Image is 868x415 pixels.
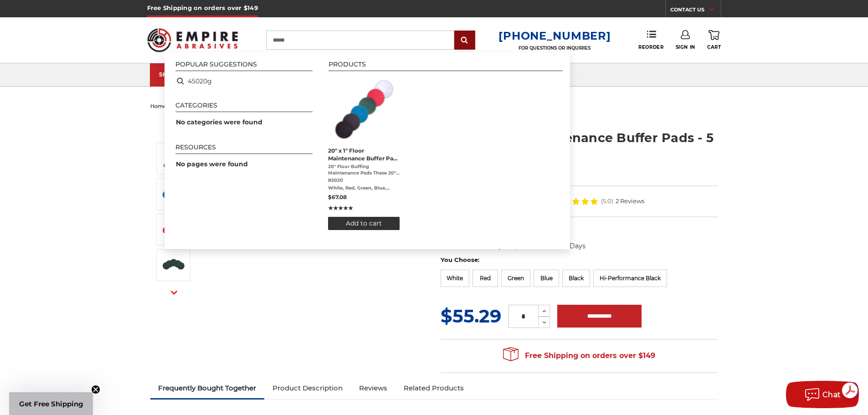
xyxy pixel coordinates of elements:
[264,378,351,398] a: Product Description
[175,61,313,71] li: Popular suggestions
[616,198,644,204] span: 2 Reviews
[351,378,395,398] a: Reviews
[162,218,185,241] img: 17" Red Floor Maintenance Buffer Pads - 5 Pack
[441,256,718,265] label: You Choose:
[91,385,100,394] button: Close teaser
[162,183,185,205] img: 17" Blue Floor Maintenance Buffer Pads - 5 Pack
[498,29,611,42] a: [PHONE_NUMBER]
[328,217,400,230] button: Add to cart
[676,44,695,50] span: Sign In
[328,77,400,230] a: 20" x 1" Floor Maintenance Buffer Pads - 5 Pack
[328,147,400,162] span: 20" x 1" Floor Maintenance Buffer Pads - 5 Pack
[638,30,663,50] a: Reorder
[150,103,166,109] a: home
[159,71,232,78] div: SHOP CATEGORIES
[786,381,859,408] button: Chat
[328,204,353,212] span: ★★★★★
[328,164,400,176] span: 20" Floor Buffing Maintenance Pads These 20" Buffer Floor Maintenance Pads are perfect for mainta...
[329,61,563,71] li: Products
[707,44,721,50] span: Cart
[822,390,841,399] span: Chat
[601,198,613,204] span: (5.0)
[176,118,262,126] span: No categories were found
[175,144,313,154] li: Resources
[162,254,185,277] img: 17" Green Floor Maintenance Buffer Pads - 5 Pack
[175,102,313,112] li: Categories
[163,123,185,143] button: Previous
[324,73,403,234] li: 20" x 1" Floor Maintenance Buffer Pads - 5 Pack
[164,52,570,249] div: Instant Search Results
[498,45,611,51] p: FOR QUESTIONS OR INQUIRIES
[395,378,472,398] a: Related Products
[456,31,474,50] input: Submit
[638,44,663,50] span: Reorder
[172,73,316,89] li: 45020g
[331,77,397,143] img: 20" Floor Maintenance Buffer Pads - 5 Pack
[163,283,185,302] button: Next
[328,185,400,191] span: White, Red, Green, Blue, Black
[441,129,718,164] h1: 17" x 1" Floor Maintenance Buffer Pads - 5 Pack
[150,378,265,398] a: Frequently Bought Together
[707,30,721,50] a: Cart
[147,22,238,58] img: Empire Abrasives
[162,147,185,170] img: 17" Floor Maintenance Buffer Pads - 5 Pack
[9,392,93,415] div: Get Free ShippingClose teaser
[176,160,248,168] span: No pages were found
[19,400,83,408] span: Get Free Shipping
[670,5,721,17] a: CONTACT US
[441,305,501,327] span: $55.29
[328,177,400,184] span: 85020
[503,347,655,365] span: Free Shipping on orders over $149
[328,194,347,200] span: $67.08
